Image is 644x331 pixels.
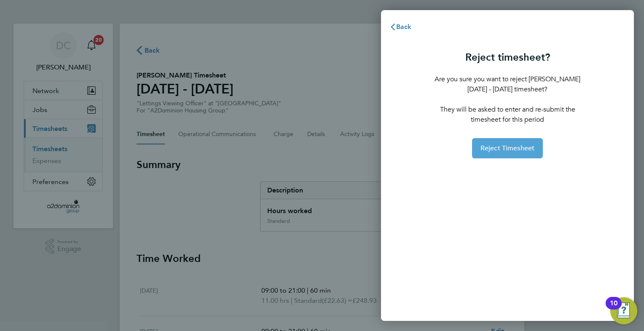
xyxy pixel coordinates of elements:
div: 10 [610,303,617,314]
button: Open Resource Center, 10 new notifications [610,297,637,324]
p: They will be asked to enter and re-submit the timesheet for this period [433,104,582,125]
span: Back [396,23,412,31]
h3: Reject timesheet? [433,51,582,64]
span: Reject Timesheet [480,144,535,152]
button: Back [381,19,420,35]
button: Reject Timesheet [472,138,543,158]
p: Are you sure you want to reject [PERSON_NAME] [DATE] - [DATE] timesheet? [433,74,582,94]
